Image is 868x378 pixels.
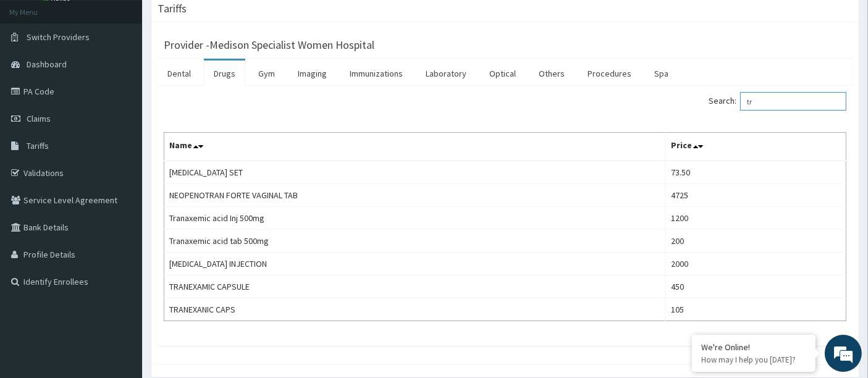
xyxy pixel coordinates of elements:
a: Gym [248,61,285,86]
a: Laboratory [416,61,476,86]
td: 450 [665,275,846,298]
span: Tariffs [27,140,49,151]
a: Others [529,61,575,86]
td: NEOPENOTRAN FORTE VAGINAL TAB [164,184,666,207]
div: Minimize live chat window [203,6,232,36]
th: Name [164,133,666,161]
p: How may I help you today? [701,355,806,365]
div: We're Online! [701,342,806,353]
td: Tranaxemic acid Inj 500mg [164,207,666,230]
label: Search: [709,92,846,111]
span: Switch Providers [27,31,90,43]
span: We're online! [72,111,171,236]
div: Chat with us now [64,69,208,85]
input: Search: [740,92,846,111]
td: [MEDICAL_DATA] INJECTION [164,253,666,275]
a: Immunizations [340,61,413,86]
h3: Tariffs [158,3,187,14]
td: [MEDICAL_DATA] SET [164,161,666,184]
td: 1200 [665,207,846,230]
a: Dental [158,61,201,86]
td: 73.50 [665,161,846,184]
th: Price [665,133,846,161]
td: 105 [665,298,846,321]
td: 2000 [665,253,846,275]
h3: Provider - Medison Specialist Women Hospital [164,40,374,51]
td: TRANEXANIC CAPS [164,298,666,321]
span: Dashboard [27,59,67,70]
a: Procedures [578,61,641,86]
a: Spa [644,61,678,86]
a: Drugs [204,61,245,86]
span: Claims [27,113,51,124]
a: Imaging [288,61,337,86]
td: TRANEXAMIC CAPSULE [164,275,666,298]
td: 4725 [665,184,846,207]
img: d_794563401_company_1708531726252_794563401 [23,62,50,93]
textarea: Type your message and hit 'Enter' [6,249,235,292]
a: Optical [479,61,526,86]
td: Tranaxemic acid tab 500mg [164,230,666,253]
td: 200 [665,230,846,253]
